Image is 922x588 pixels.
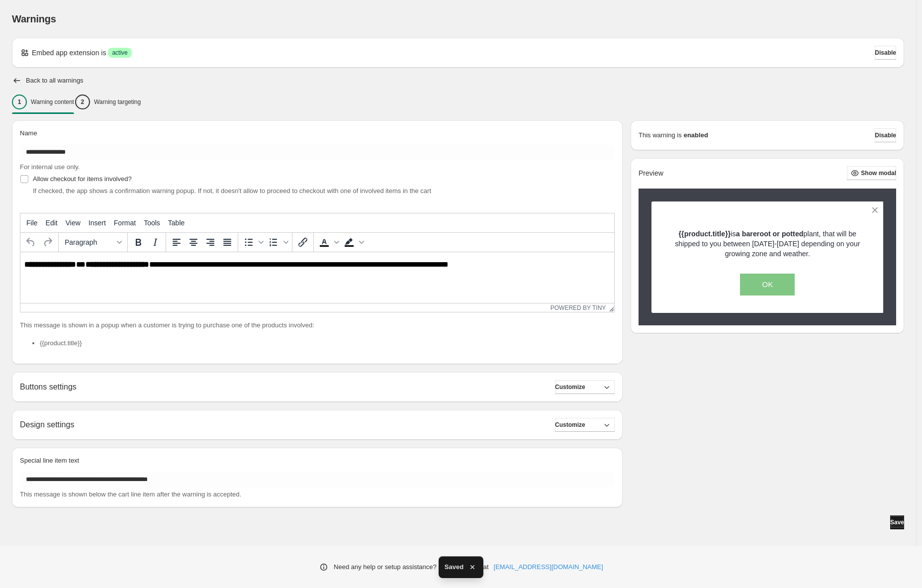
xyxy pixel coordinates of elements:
p: This warning is [639,130,682,140]
span: For internal use only. [20,163,80,171]
button: Formats [61,234,125,251]
p: Embed app extension is [32,48,106,58]
span: This message is shown below the cart line item after the warning is accepted. [20,490,241,498]
h2: Back to all warnings [26,77,84,85]
a: [EMAIL_ADDRESS][DOMAIN_NAME] [494,562,603,572]
button: Bold [130,234,147,251]
h2: Preview [639,169,663,178]
span: View [66,219,81,227]
span: Show modal [861,169,896,177]
h2: Design settings [20,420,74,429]
span: Allow checkout for items involved? [33,175,132,183]
span: Table [168,219,184,227]
div: Bullet list [240,234,265,251]
button: Disable [875,128,896,142]
p: Warning targeting [94,98,141,106]
a: Powered by Tiny [551,304,606,311]
button: Align left [168,234,185,251]
button: 2Warning targeting [75,92,141,112]
span: active [112,49,127,57]
strong: enabled [684,130,708,140]
span: Paragraph [65,238,113,246]
button: Insert/edit link [294,234,311,251]
button: Customize [555,418,615,432]
span: Warnings [12,13,56,24]
span: Customize [555,383,585,391]
div: 2 [75,95,90,109]
p: This message is shown in a popup when a customer is trying to purchase one of the products involved: [20,320,615,330]
span: Special line item text [20,457,79,464]
div: Resize [606,303,614,312]
button: Show modal [847,166,896,180]
div: Background color [341,234,366,251]
span: Saved [445,562,463,572]
div: Numbered list [265,234,290,251]
strong: a bareroot or potted [736,230,804,238]
iframe: Rich Text Area [20,252,614,303]
span: Name [20,129,37,137]
button: 1Warning content [12,92,74,112]
span: File [26,219,38,227]
h2: Buttons settings [20,382,77,392]
button: Align right [202,234,219,251]
button: OK [740,274,795,295]
span: Disable [875,49,896,57]
button: Redo [39,234,56,251]
button: Italic [147,234,164,251]
button: Customize [555,380,615,394]
button: Undo [22,234,39,251]
span: Insert [89,219,106,227]
span: Format [114,219,136,227]
strong: {{product.title}} [679,230,731,238]
button: Align center [185,234,202,251]
span: Customize [555,421,585,429]
span: Disable [875,131,896,139]
span: Save [890,518,904,526]
button: Disable [875,46,896,60]
button: Save [890,515,904,529]
p: is plant, that will be shipped to you between [DATE]-[DATE] depending on your growing zone and we... [669,229,866,259]
li: {{product.title}} [40,338,615,348]
p: Warning content [31,98,74,106]
div: Text color [316,234,341,251]
button: Justify [219,234,236,251]
div: 1 [12,95,27,109]
span: Edit [46,219,58,227]
span: Tools [144,219,160,227]
span: If checked, the app shows a confirmation warning popup. If not, it doesn't allow to proceed to ch... [33,187,431,195]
